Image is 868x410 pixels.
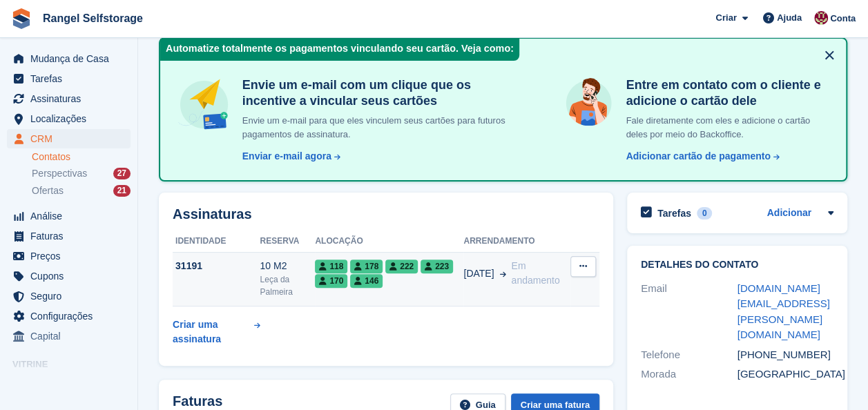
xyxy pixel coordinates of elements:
a: Adicionar cartão de pagamento [620,149,780,164]
th: Arrendamento [463,231,570,253]
div: 21 [113,185,131,197]
a: menu [7,266,131,286]
span: Portal de reservas [30,375,113,394]
a: Rangel Selfstorage [37,7,148,30]
h2: Detalhes do contato [641,260,833,271]
span: Vitrine [12,358,137,371]
a: menu [7,246,131,266]
span: Seguro [30,286,113,306]
a: menu [7,286,131,306]
div: Criar uma assinatura [173,318,251,346]
span: 223 [421,260,453,273]
span: Ajuda [777,11,802,25]
a: Adicionar [766,206,811,222]
span: Faturas [30,226,113,246]
span: CRM [30,129,113,148]
div: Adicionar cartão de pagamento [626,149,770,164]
h4: Envie um e-mail com um clique que os incentive a vincular seus cartões [237,77,508,108]
a: menu [7,326,131,346]
span: Preços [30,246,113,266]
div: 27 [113,168,131,179]
a: Criar uma assinatura [173,312,260,352]
p: Fale diretamente com eles e adicione o cartão deles por meio do Backoffice. [620,114,829,141]
span: Localizações [30,109,113,128]
a: menu [7,226,131,246]
h2: Assinaturas [173,206,599,222]
a: [DOMAIN_NAME][EMAIL_ADDRESS][PERSON_NAME][DOMAIN_NAME] [737,282,830,341]
span: Tarefas [30,69,113,88]
span: 170 [315,274,347,288]
span: 146 [350,274,383,288]
th: Alocação [315,231,463,253]
h4: Entre em contato com o cliente e adicione o cartão dele [620,77,829,108]
a: menu [7,206,131,226]
img: send-email-b5881ef4c8f827a638e46e229e590028c7e36e3a6c99d2365469aff88783de13.svg [177,77,231,132]
a: menu [7,129,131,148]
a: Ofertas 21 [32,184,131,198]
span: Conta [830,12,856,26]
div: Telefone [641,347,737,363]
span: Em andamento [511,260,559,286]
div: Automatize totalmente os pagamentos vinculando seu cartão. Veja como: [160,39,519,61]
div: Enviar e-mail agora [242,149,331,164]
span: 222 [385,260,418,273]
div: [GEOGRAPHIC_DATA] [737,367,834,382]
span: Assinaturas [30,89,113,108]
span: Capital [30,326,113,346]
img: Diana Moreira [814,11,828,25]
img: get-in-touch-e3e95b6451f4e49772a6039d3abdde126589d6f45a760754adfa51be33bf0f70.svg [563,77,615,129]
span: Ofertas [32,184,64,197]
div: Leça da Palmeira [260,273,315,298]
a: menu [7,49,131,68]
span: Perspectivas [32,167,87,180]
div: [PHONE_NUMBER] [737,347,834,363]
div: 10 M2 [260,259,315,273]
h2: Tarefas [657,207,691,219]
a: menu [7,375,131,394]
span: Análise [30,206,113,226]
div: 31191 [173,259,260,273]
span: Configurações [30,306,113,326]
a: Contatos [32,150,131,164]
a: Perspectivas 27 [32,166,131,181]
a: menu [7,109,131,128]
span: 118 [315,260,347,273]
span: Mudança de Casa [30,49,113,68]
th: Identidade [173,231,260,253]
a: Loja de pré-visualização [114,376,131,393]
img: stora-icon-8386f47178a22dfd0bd8f6a31ec36ba5ce8667c1dd55bd0f319d3a0aa187defe.svg [11,8,32,29]
div: Morada [641,367,737,382]
span: 178 [350,260,383,273]
span: Criar [715,11,736,25]
a: menu [7,306,131,326]
p: Envie um e-mail para que eles vinculem seus cartões para futuros pagamentos de assinatura. [237,114,508,141]
th: Reserva [260,231,315,253]
span: Cupons [30,266,113,286]
div: 0 [697,207,713,219]
div: Email [641,281,737,343]
a: menu [7,89,131,108]
span: [DATE] [463,266,494,281]
a: menu [7,69,131,88]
